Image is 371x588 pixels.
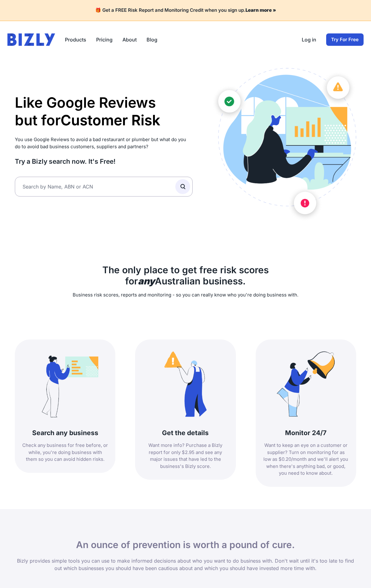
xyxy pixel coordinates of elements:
img: report [146,344,225,424]
h1: An ounce of prevention is worth a pound of cure. [15,539,356,550]
b: any [138,275,155,287]
input: Search by Name, ABN or ACN [15,177,193,197]
button: Products [65,36,86,43]
div: Check any business for free before, or while, you're doing business with them so you can avoid hi... [22,442,108,463]
div: Want to keep an eye on a customer or supplier? Turn on monitoring for as low as $0.20/month and w... [263,442,349,477]
h3: Try a Bizly search now. It's Free! [15,157,193,166]
img: search [26,344,105,424]
a: Try For Free [326,33,364,46]
h3: Get the details [143,429,228,437]
h3: Search any business [22,429,108,437]
p: You use Google Reviews to avoid a bad restaurant or plumber but what do you do to avoid bad busin... [15,136,193,150]
a: Log in [302,36,316,43]
li: Customer Risk [61,111,160,129]
p: Business risk scores, reports and monitoring - so you can really know who you're doing business w... [15,292,356,299]
a: report Get the details Want more info? Purchase a Bizly report for only $2.95 and see any major i... [135,339,236,487]
a: About [122,36,137,43]
a: Learn more » [245,7,276,13]
h2: The only place to get free risk scores for Australian business. [15,264,356,287]
h1: Like Google Reviews but for [15,94,193,129]
li: Supplier Risk [61,129,160,147]
a: search Search any business Check any business for free before, or while, you're doing business wi... [15,339,115,487]
p: Bizly provides simple tools you can use to make informed decisions about who you want to do busin... [15,557,356,572]
h4: 🎁 Get a FREE Risk Report and Monitoring Credit when you sign up. [7,7,364,13]
a: Blog [147,36,157,43]
h3: Monitor 24/7 [263,429,349,437]
img: monitor [266,344,345,424]
a: monitor Monitor 24/7 Want to keep an eye on a customer or supplier? Turn on monitoring for as low... [256,339,356,487]
a: Pricing [96,36,113,43]
div: Want more info? Purchase a Bizly report for only $2.95 and see any major issues that have led to ... [143,442,228,470]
